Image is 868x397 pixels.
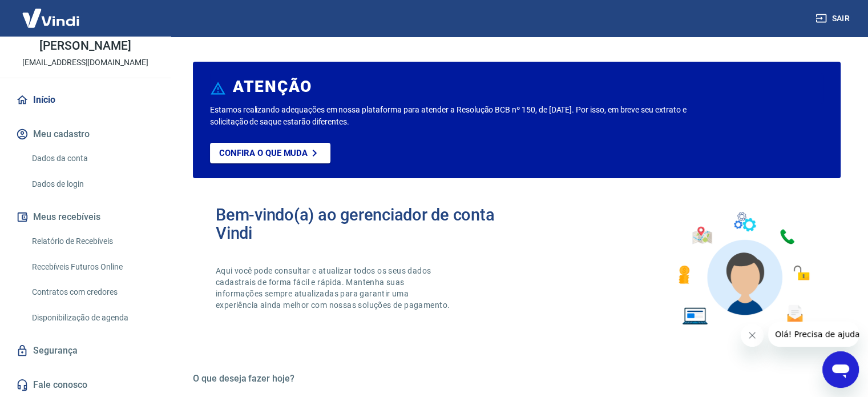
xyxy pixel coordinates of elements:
[39,40,131,52] p: [PERSON_NAME]
[210,143,330,163] a: Confira o que muda
[219,148,308,158] p: Confira o que muda
[14,87,157,113] a: Início
[233,81,312,93] h6: ATENÇÃO
[27,230,157,253] a: Relatório de Recebíveis
[14,204,157,230] button: Meus recebíveis
[14,338,157,363] a: Segurança
[14,122,157,147] button: Meu cadastro
[27,280,157,304] a: Contratos com credores
[216,206,517,242] h2: Bem-vindo(a) ao gerenciador de conta Vindi
[822,351,859,388] iframe: Botão para abrir a janela de mensagens
[668,206,818,332] img: Imagem de um avatar masculino com diversos icones exemplificando as funcionalidades do gerenciado...
[768,322,859,347] iframe: Mensagem da empresa
[216,265,452,311] p: Aqui você pode consultar e atualizar todos os seus dados cadastrais de forma fácil e rápida. Mant...
[27,173,157,196] a: Dados de login
[27,255,157,279] a: Recebíveis Futuros Online
[193,373,841,384] h5: O que deseja fazer hoje?
[813,8,854,29] button: Sair
[210,104,701,128] p: Estamos realizando adequações em nossa plataforma para atender a Resolução BCB nº 150, de [DATE]....
[27,147,157,170] a: Dados da conta
[14,1,88,35] img: Vindi
[741,324,764,347] iframe: Fechar mensagem
[27,306,157,330] a: Disponibilização de agenda
[7,8,96,17] span: Olá! Precisa de ajuda?
[22,57,148,69] p: [EMAIL_ADDRESS][DOMAIN_NAME]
